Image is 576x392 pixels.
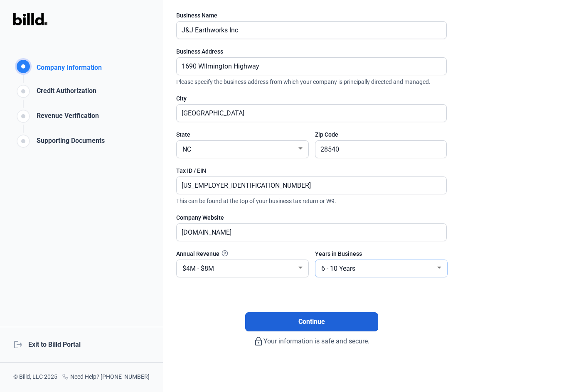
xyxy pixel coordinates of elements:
span: NC [182,145,191,153]
button: Continue [245,312,378,331]
mat-icon: logout [13,340,22,348]
span: Continue [298,317,325,327]
div: Company Information [33,63,102,75]
div: State [176,130,308,139]
div: Zip Code [315,130,447,139]
mat-icon: lock_outline [254,336,263,346]
div: Company Website [176,213,447,222]
div: Revenue Verification [33,111,99,125]
div: © Billd, LLC 2025 [13,372,57,382]
div: Tax ID / EIN [176,167,447,175]
span: Please specify the business address from which your company is principally directed and managed. [176,75,447,86]
div: City [176,94,447,103]
div: Business Name [176,11,447,20]
img: Billd Logo [13,13,47,25]
div: Business Address [176,47,447,56]
span: This can be found at the top of your business tax return or W9. [176,194,447,205]
input: XX-XXXXXXX [177,177,437,194]
div: Credit Authorization [33,86,96,100]
div: Years in Business [315,250,447,258]
div: Annual Revenue [176,250,308,258]
span: $4M - $8M [182,265,214,272]
div: Supporting Documents [33,136,105,149]
div: Need Help? [PHONE_NUMBER] [62,372,150,382]
span: 6 - 10 Years [321,265,355,272]
div: Your information is safe and secure. [176,331,447,346]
